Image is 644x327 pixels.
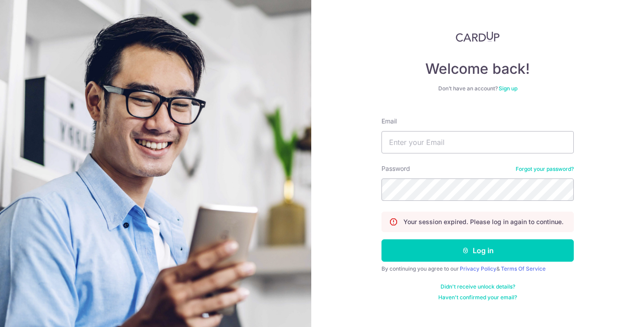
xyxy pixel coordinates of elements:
[381,85,574,92] div: Don’t have an account?
[516,166,574,173] a: Forgot your password?
[381,265,574,272] div: By continuing you agree to our &
[381,131,574,153] input: Enter your Email
[460,265,496,272] a: Privacy Policy
[499,85,517,92] a: Sign up
[381,164,410,173] label: Password
[456,31,500,42] img: CardUp Logo
[381,117,397,126] label: Email
[501,265,546,272] a: Terms Of Service
[438,294,517,301] a: Haven't confirmed your email?
[403,217,563,226] p: Your session expired. Please log in again to continue.
[381,239,574,262] button: Log in
[381,60,574,78] h4: Welcome back!
[441,283,515,290] a: Didn't receive unlock details?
